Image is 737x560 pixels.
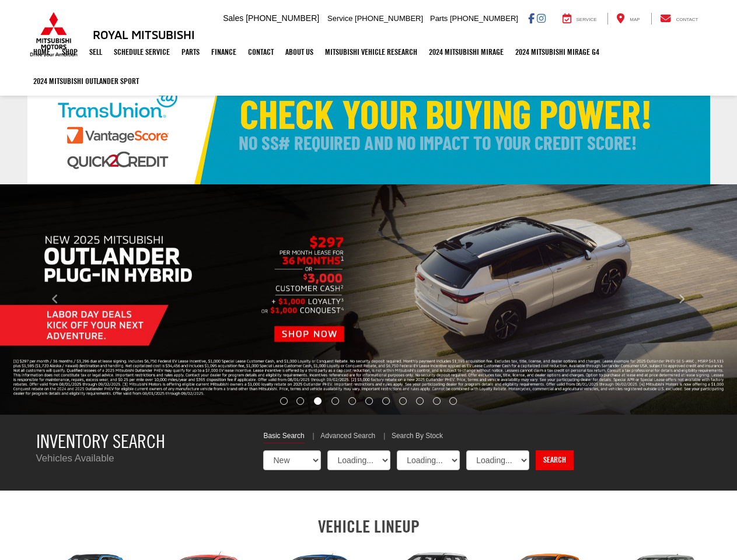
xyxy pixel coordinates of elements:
h2: VEHICLE LINEUP [27,517,710,536]
span: Service [327,14,352,23]
span: Service [577,17,597,22]
a: Service [554,13,606,24]
select: Choose Vehicle Condition from the dropdown [263,450,321,470]
li: Go to slide number 11. [449,397,457,405]
a: Finance [205,37,242,66]
a: Instagram: Click to visit our Instagram page [537,13,546,23]
a: Shop [56,37,83,66]
a: Facebook: Click to visit our Facebook page [528,13,535,23]
select: Choose Make from the dropdown [397,450,460,470]
li: Go to slide number 9. [416,397,424,405]
select: Choose Year from the dropdown [327,450,390,470]
span: [PHONE_NUMBER] [450,14,518,23]
li: Go to slide number 3. [314,397,322,405]
a: Advanced Search [320,431,375,443]
a: Contact [242,37,280,66]
a: Home [27,37,56,66]
a: 2024 Mitsubishi Outlander SPORT [27,66,145,96]
li: Go to slide number 7. [382,397,390,405]
li: Go to slide number 2. [296,397,304,405]
span: Sales [223,13,243,23]
span: Contact [676,17,698,22]
li: Go to slide number 6. [365,397,373,405]
img: Mitsubishi [27,12,80,57]
a: Map [607,13,648,24]
span: [PHONE_NUMBER] [246,13,319,23]
a: Parts: Opens in a new tab [176,37,205,66]
a: Basic Search [263,431,304,443]
a: Contact [651,13,707,24]
li: Go to slide number 4. [331,397,339,405]
li: Go to slide number 1. [280,397,288,405]
a: Sell [83,37,108,66]
p: Vehicles Available [36,452,246,466]
a: Search By Stock [392,431,443,443]
a: Search [536,450,574,470]
a: 2024 Mitsubishi Mirage [423,37,509,66]
li: Go to slide number 10. [433,397,441,405]
img: Check Your Buying Power [27,68,710,184]
span: [PHONE_NUMBER] [355,14,423,23]
h3: Inventory Search [36,431,246,452]
select: Choose Model from the dropdown [466,450,529,470]
a: 2024 Mitsubishi Mirage G4 [509,37,605,66]
li: Go to slide number 8. [399,397,407,405]
button: Click to view next picture. [627,208,737,391]
a: Schedule Service: Opens in a new tab [108,37,176,66]
li: Go to slide number 5. [348,397,356,405]
span: Parts [430,14,448,23]
h3: Royal Mitsubishi [93,28,195,41]
a: Mitsubishi Vehicle Research [319,37,423,66]
span: Map [630,17,640,22]
a: About Us [280,37,319,66]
